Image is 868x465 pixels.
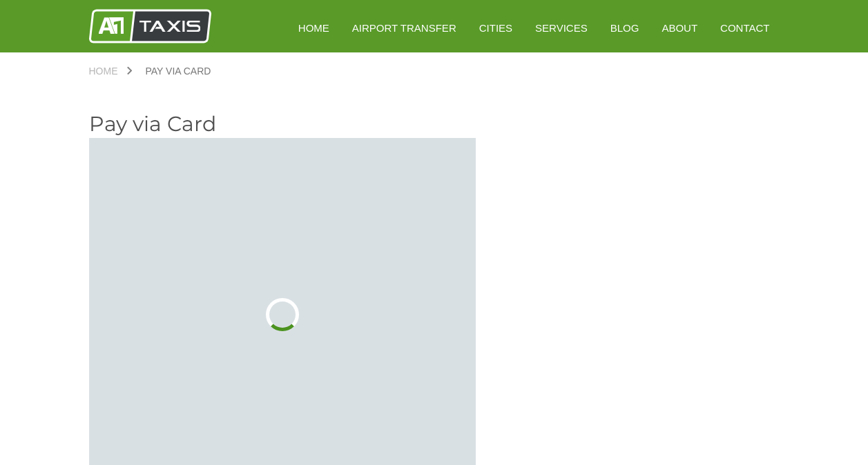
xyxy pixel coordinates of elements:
a: Contact [711,11,779,45]
a: HOME [289,11,339,45]
img: A1 Taxis [89,9,211,43]
h2: Pay via Card [89,114,476,135]
a: Services [525,11,597,45]
a: About [652,11,707,45]
a: Home [89,66,132,76]
a: Airport Transfer [343,11,466,45]
a: Cities [470,11,522,45]
a: Pay via Card [132,66,225,76]
a: Blog [601,11,649,45]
